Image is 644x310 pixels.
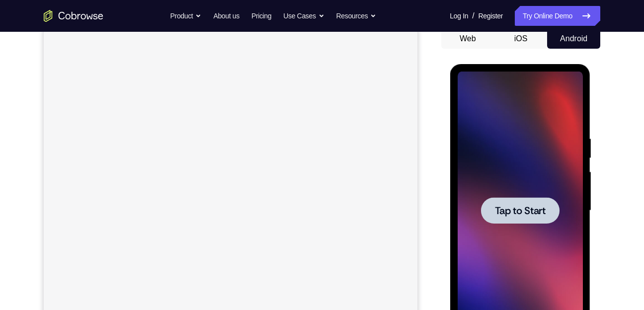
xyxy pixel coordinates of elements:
[336,6,377,26] button: Resources
[450,6,468,26] a: Log In
[472,10,474,22] span: /
[251,6,271,26] a: Pricing
[31,133,109,159] button: Tap to Start
[441,29,494,49] button: Web
[547,29,600,49] button: Android
[515,6,600,26] a: Try Online Demo
[44,10,103,22] a: Go to the home page
[213,6,239,26] a: About us
[45,142,95,152] span: Tap to Start
[494,29,548,49] button: iOS
[479,6,503,26] a: Register
[283,6,324,26] button: Use Cases
[170,6,202,26] button: Product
